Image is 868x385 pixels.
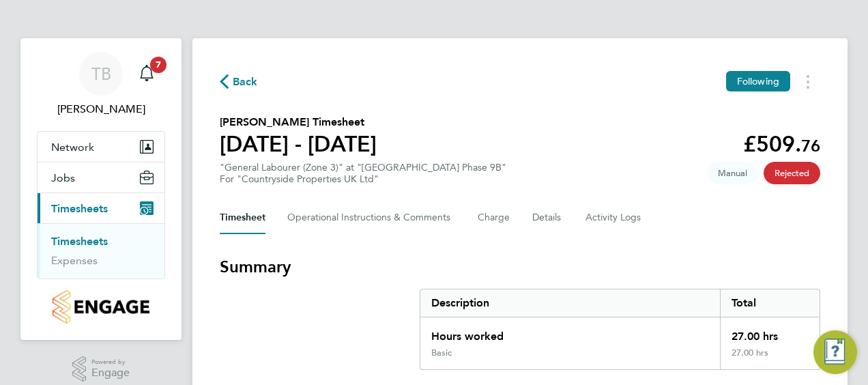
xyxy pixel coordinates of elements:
[38,223,164,279] div: Timesheets
[764,162,820,184] span: This timesheet has been rejected.
[72,356,130,382] a: Powered byEngage
[133,52,160,96] a: 7
[51,141,94,154] span: Network
[220,201,265,234] button: Timesheet
[220,130,377,158] h1: [DATE] - [DATE]
[478,201,510,234] button: Charge
[38,162,164,192] button: Jobs
[420,289,720,317] div: Description
[720,289,820,317] div: Total
[220,114,377,130] h2: [PERSON_NAME] Timesheet
[37,101,165,117] span: Tom Blunden
[51,171,75,184] span: Jobs
[420,289,820,370] div: Summary
[801,136,820,156] span: 76
[737,75,779,87] span: Following
[707,162,758,184] span: This timesheet was manually created.
[220,173,506,185] div: For "Countryside Properties UK Ltd"
[796,71,820,92] button: Timesheets Menu
[431,347,452,358] div: Basic
[720,317,820,347] div: 27.00 hrs
[91,356,130,368] span: Powered by
[51,254,98,267] a: Expenses
[91,367,130,379] span: Engage
[813,330,857,374] button: Engage Resource Center
[51,202,108,215] span: Timesheets
[37,290,165,324] a: Go to home page
[720,347,820,369] div: 27.00 hrs
[532,201,564,234] button: Details
[53,290,149,324] img: countryside-properties-logo-retina.png
[233,74,258,90] span: Back
[287,201,456,234] button: Operational Instructions & Comments
[37,52,165,117] a: TB[PERSON_NAME]
[38,132,164,162] button: Network
[420,317,720,347] div: Hours worked
[220,162,506,185] div: "General Labourer (Zone 3)" at "[GEOGRAPHIC_DATA] Phase 9B"
[585,201,643,234] button: Activity Logs
[51,235,108,248] a: Timesheets
[220,256,820,278] h3: Summary
[726,71,790,91] button: Following
[743,131,820,157] app-decimal: £509.
[91,65,111,83] span: TB
[150,57,167,73] span: 7
[220,73,258,90] button: Back
[38,193,164,223] button: Timesheets
[20,38,182,340] nav: Main navigation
